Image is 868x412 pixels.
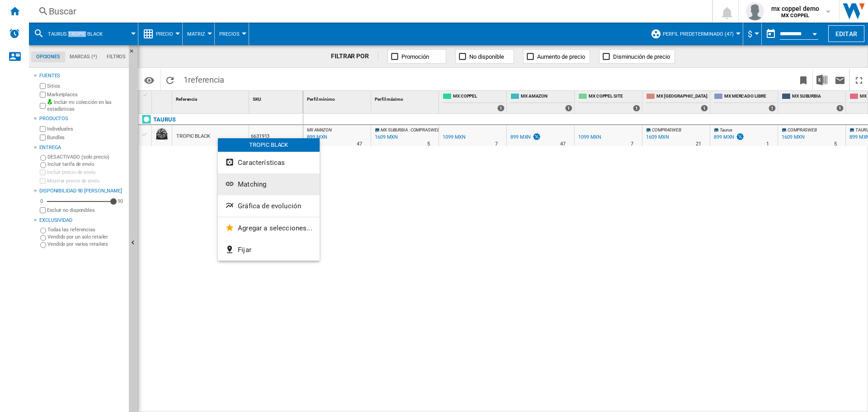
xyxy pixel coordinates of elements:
span: Agregar a selecciones... [238,224,312,232]
span: Fijar [238,246,251,254]
button: Matching [218,173,320,195]
button: Fijar... [218,239,320,261]
span: Gráfica de evolución [238,202,301,210]
button: Gráfica de evolución [218,195,320,217]
button: Agregar a selecciones... [218,217,320,239]
div: TROPIC BLACK [218,138,320,152]
span: Matching [238,180,266,188]
button: Características [218,152,320,173]
span: Características [238,159,285,167]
